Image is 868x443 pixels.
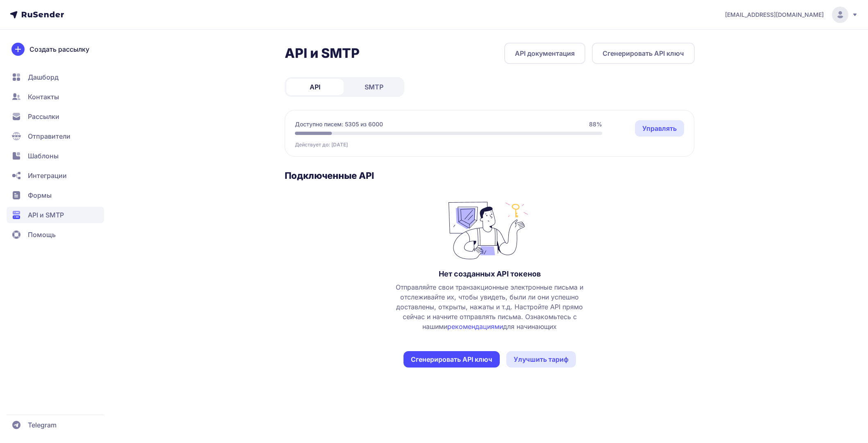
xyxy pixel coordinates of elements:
[635,120,684,137] a: Управлять
[345,79,403,95] a: SMTP
[28,230,56,240] span: Помощь
[504,43,585,64] a: API документация
[285,45,360,62] h2: API и SMTP
[28,131,70,141] span: Отправители
[295,120,383,128] span: Доступно писем: 5305 из 6000
[403,351,500,368] button: Сгенерировать API ключ
[28,72,59,82] span: Дашборд
[310,82,320,92] span: API
[28,112,59,121] span: Рассылки
[285,170,695,181] h3: Подключенные API
[365,82,383,92] span: SMTP
[449,198,530,259] img: no_photo
[28,92,59,102] span: Контакты
[589,120,602,128] span: 88%
[388,282,591,331] span: Отправляйте свои транзакционные электронные письма и отслеживайте их, чтобы увидеть, были ли они ...
[28,190,52,200] span: Формы
[29,44,89,54] span: Создать рассылку
[7,417,104,433] a: Telegram
[725,11,824,19] span: [EMAIL_ADDRESS][DOMAIN_NAME]
[28,151,59,161] span: Шаблоны
[28,210,64,220] span: API и SMTP
[286,79,344,95] a: API
[295,142,348,148] span: Действует до: [DATE]
[447,322,503,331] a: рекомендациями
[439,269,541,279] h3: Нет созданных API токенов
[506,351,576,368] a: Улучшить тариф
[28,420,57,430] span: Telegram
[28,171,67,180] span: Интеграции
[592,43,695,64] button: Сгенерировать API ключ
